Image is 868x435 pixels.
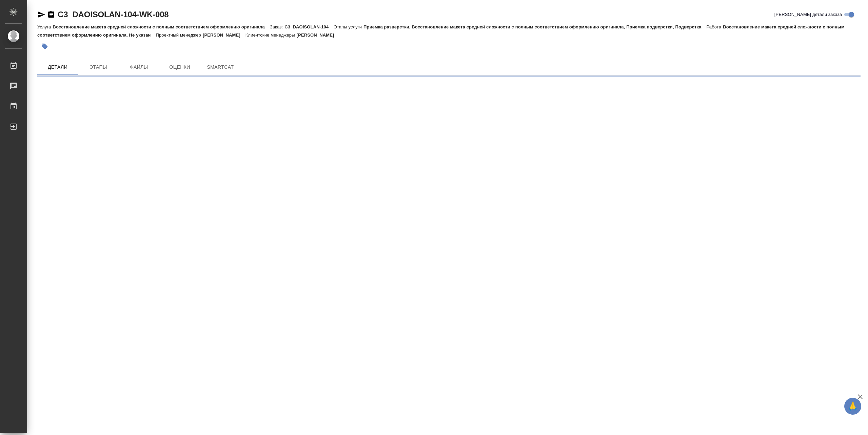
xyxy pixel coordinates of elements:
[163,63,196,71] span: Оценки
[334,24,363,29] p: Этапы услуги
[245,32,297,38] p: Клиентские менеджеры
[363,24,706,29] p: Приемка разверстки, Восстановление макета средней сложности с полным соответствием оформлению ори...
[297,32,339,38] p: [PERSON_NAME]
[284,24,334,29] p: C3_DAOISOLAN-104
[156,32,203,38] p: Проектный менеджер
[270,24,284,29] p: Заказ:
[844,398,861,415] button: 🙏
[37,24,53,29] p: Услуга
[37,10,45,19] button: Скопировать ссылку для ЯМессенджера
[774,11,842,18] span: [PERSON_NAME] детали заказа
[707,24,723,29] p: Работа
[123,63,155,71] span: Файлы
[847,399,859,413] span: 🙏
[82,63,115,71] span: Этапы
[37,39,52,54] button: Добавить тэг
[203,32,245,38] p: [PERSON_NAME]
[53,24,270,29] p: Восстановление макета средней сложности с полным соответствием оформлению оригинала
[58,10,169,19] a: C3_DAOISOLAN-104-WK-008
[41,63,74,71] span: Детали
[204,63,237,71] span: SmartCat
[47,10,55,19] button: Скопировать ссылку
